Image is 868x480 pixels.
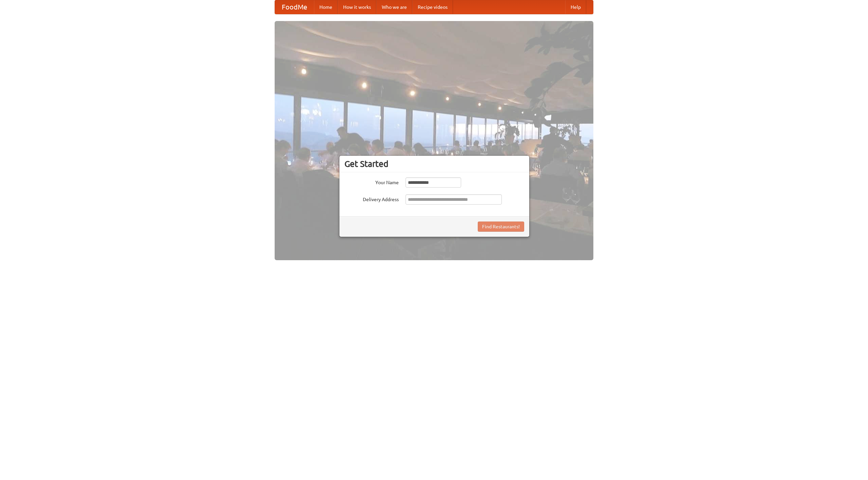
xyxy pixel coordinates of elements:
a: How it works [338,0,376,14]
h3: Get Started [344,159,524,169]
label: Your Name [344,177,399,186]
a: Recipe videos [412,0,453,14]
a: Help [565,0,586,14]
a: FoodMe [275,0,314,14]
a: Home [314,0,338,14]
label: Delivery Address [344,194,399,203]
button: Find Restaurants! [478,222,524,232]
a: Who we are [376,0,412,14]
